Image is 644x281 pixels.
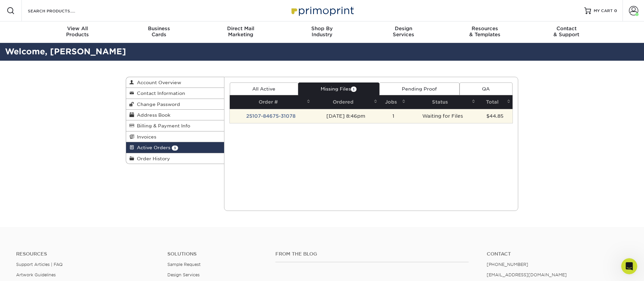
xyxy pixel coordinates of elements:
[114,217,126,228] button: Send a message…
[379,95,408,109] th: Jobs
[477,109,513,123] td: $44.85
[172,146,178,151] span: 3
[33,8,67,15] p: Active 30m ago
[118,3,130,15] div: Close
[37,25,118,32] span: View All
[10,220,16,225] button: Upload attachment
[126,120,224,131] a: Billing & Payment Info
[379,109,408,123] td: 1
[118,25,200,38] div: Cards
[230,82,298,95] a: All Active
[526,25,607,38] div: & Support
[134,134,156,139] span: Invoices
[487,262,528,267] a: [PHONE_NUMBER]
[11,56,67,61] b: Gray Concerns - Back
[19,4,30,14] img: Profile image for Julie
[275,251,469,257] h4: From the Blog
[526,21,607,43] a: Contact& Support
[200,21,281,43] a: Direct MailMarketing
[167,251,265,257] h4: Solutions
[444,21,526,43] a: Resources& Templates
[37,25,118,38] div: Products
[37,21,118,43] a: View AllProducts
[126,142,224,153] a: Active Orders 3
[126,88,224,99] a: Contact Information
[118,21,200,43] a: BusinessCards
[105,3,118,15] button: Home
[312,95,380,109] th: Ordered
[487,251,628,257] a: Contact
[32,220,37,225] button: Gif picker
[230,95,312,109] th: Order #
[526,25,607,32] span: Contact
[43,220,48,225] button: Start recording
[16,272,56,277] a: Artwork Guidelines
[298,82,379,95] a: Missing Files1
[444,25,526,38] div: & Templates
[288,3,356,18] img: Primoprint
[11,49,105,108] div: The gray in your file contains no black (K), which can result in the color tinting toward blue, p...
[134,123,190,128] span: Billing & Payment Info
[460,82,513,95] a: QA
[408,95,477,109] th: Status
[487,272,567,277] a: [EMAIL_ADDRESS][DOMAIN_NAME]
[134,80,181,85] span: Account Overview
[16,251,157,257] h4: Resources
[363,21,444,43] a: DesignServices
[126,131,224,142] a: Invoices
[621,258,637,274] iframe: Intercom live chat
[200,25,281,32] span: Direct Mail
[614,8,617,13] span: 0
[15,181,68,186] a: [URL][DOMAIN_NAME]
[167,272,200,277] a: Design Services
[408,109,477,123] td: Waiting for Files
[21,220,26,225] button: Emoji picker
[126,153,224,164] a: Order History
[118,25,200,32] span: Business
[134,102,180,107] span: Change Password
[594,8,613,14] span: MY CART
[477,95,513,109] th: Total
[363,25,444,38] div: Services
[33,3,76,8] h1: [PERSON_NAME]
[126,110,224,120] a: Address Book
[27,7,93,15] input: SEARCH PRODUCTS.....
[11,168,105,207] div: When ready to re-upload your revised files, please log in to your account at and go to your activ...
[444,25,526,32] span: Resources
[200,25,281,38] div: Marketing
[126,77,224,88] a: Account Overview
[281,21,363,43] a: Shop ByIndustry
[126,99,224,110] a: Change Password
[16,262,63,267] a: Support Articles | FAQ
[134,112,170,118] span: Address Book
[379,82,460,95] a: Pending Proof
[4,3,17,15] button: go back
[281,25,363,38] div: Industry
[134,156,170,161] span: Order History
[11,194,103,206] i: You will receive a copy of this message by email
[11,122,105,155] div: If you have any questions about these issues or need further assistance, please visit our support...
[134,91,185,96] span: Contact Information
[312,109,380,123] td: [DATE] 8:46pm
[230,109,312,123] td: 25107-84675-31078
[351,87,357,92] span: 1
[281,25,363,32] span: Shop By
[167,262,201,267] a: Sample Request
[363,25,444,32] span: Design
[134,145,170,150] span: Active Orders
[6,206,128,217] textarea: Message…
